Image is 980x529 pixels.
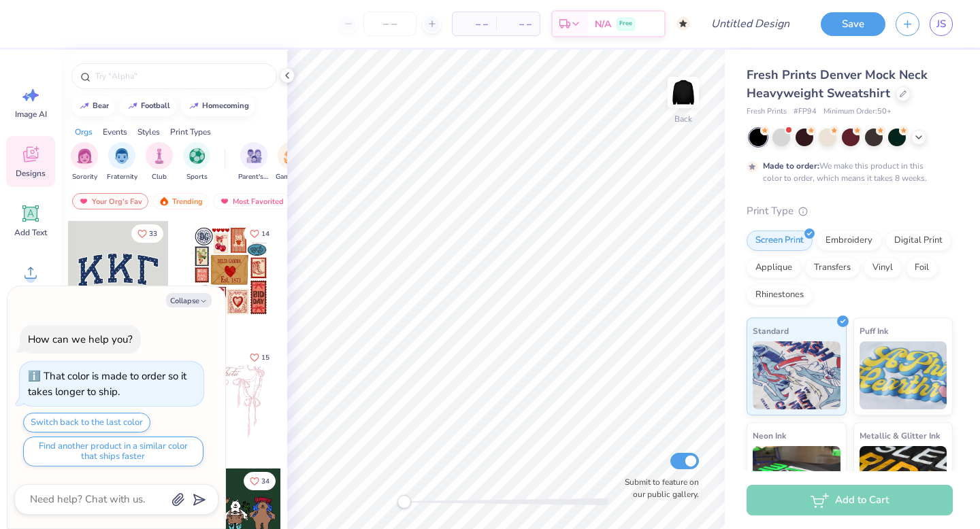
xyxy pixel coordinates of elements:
div: filter for Fraternity [107,142,137,182]
button: Find another product in a similar color that ships faster [23,437,203,466]
button: Collapse [166,293,212,307]
div: filter for Sorority [71,142,98,182]
div: Print Types [170,126,211,138]
div: That color is made to order so it takes longer to ship. [28,369,186,398]
span: JS [936,16,946,32]
label: Submit to feature on our public gallery. [617,476,699,500]
img: Fraternity Image [114,148,129,164]
span: # FP94 [794,106,817,118]
div: filter for Sports [183,142,210,182]
div: Styles [137,126,160,138]
img: most_fav.gif [219,197,230,206]
span: Fraternity [107,172,137,182]
strong: Made to order: [763,160,819,171]
span: – – [461,17,488,31]
button: Switch back to the last color [23,413,150,432]
img: Game Day Image [284,148,299,164]
button: Like [244,472,276,490]
span: Minimum Order: 50 + [823,106,892,118]
div: Rhinestones [747,285,813,305]
div: filter for Club [146,142,173,182]
span: – – [504,17,532,31]
img: most_fav.gif [78,197,89,206]
span: Puff Ink [860,324,888,338]
span: Fresh Prints [747,106,787,118]
span: 15 [261,354,269,361]
button: filter button [276,142,307,182]
a: JS [930,12,953,36]
button: Like [131,224,163,243]
span: Metallic & Glitter Ink [860,428,940,443]
span: Club [152,172,167,182]
div: bear [93,102,109,109]
button: filter button [238,142,269,182]
button: Save [821,12,885,36]
span: Image AI [15,109,47,120]
div: Orgs [75,126,93,138]
span: Sports [186,172,208,182]
img: Standard [753,341,840,409]
button: Like [244,348,276,366]
div: football [141,102,170,109]
span: 14 [261,231,269,237]
div: Screen Print [747,231,813,251]
img: Club Image [152,148,167,164]
button: football [120,96,176,116]
div: Foil [906,258,938,278]
img: Parent's Weekend Image [246,148,262,164]
div: Print Type [747,203,953,219]
div: Back [674,113,692,125]
input: – – [363,12,416,36]
button: filter button [146,142,173,182]
div: Events [103,126,127,138]
img: Back [670,79,697,106]
input: Untitled Design [700,10,800,37]
span: Game Day [276,172,307,182]
button: filter button [71,142,98,182]
img: Metallic & Glitter Ink [860,446,947,514]
button: filter button [107,142,137,182]
button: filter button [183,142,210,182]
span: 34 [261,478,269,485]
button: bear [71,96,115,116]
div: Vinyl [864,258,902,278]
img: trend_line.gif [189,102,199,110]
img: Sports Image [189,148,205,164]
div: Applique [747,258,801,278]
img: Neon Ink [753,446,840,514]
button: Like [244,224,276,243]
div: We make this product in this color to order, which means it takes 8 weeks. [763,160,930,184]
span: Designs [16,168,46,179]
img: trending.gif [159,197,169,206]
span: N/A [595,17,611,31]
span: 33 [149,231,157,237]
div: filter for Parent's Weekend [238,142,269,182]
img: trend_line.gif [127,102,138,110]
span: Fresh Prints Denver Mock Neck Heavyweight Sweatshirt [747,67,928,101]
button: homecoming [181,96,255,116]
div: Your Org's Fav [72,193,148,209]
span: Neon Ink [753,428,786,443]
div: filter for Game Day [276,142,307,182]
div: Trending [152,193,209,209]
img: Sorority Image [77,148,93,164]
span: Standard [753,324,789,338]
div: Embroidery [817,231,881,251]
div: How can we help you? [28,332,133,346]
input: Try "Alpha" [94,69,268,83]
span: Parent's Weekend [238,172,269,182]
span: Sorority [72,172,97,182]
img: Puff Ink [860,341,947,409]
div: Most Favorited [213,193,290,209]
img: trend_line.gif [79,102,90,110]
div: Transfers [805,258,860,278]
div: Accessibility label [397,495,411,509]
span: Add Text [14,227,47,238]
div: Digital Print [885,231,951,251]
span: Free [619,19,632,29]
div: homecoming [202,102,249,109]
